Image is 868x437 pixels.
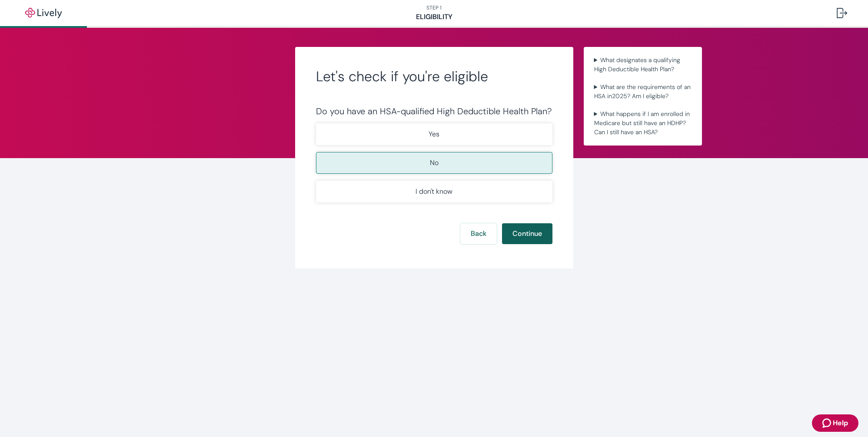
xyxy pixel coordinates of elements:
[591,81,695,103] summary: What are the requirements of an HSA in2025? Am I eligible?
[316,106,552,116] div: Do you have an HSA-qualified High Deductible Health Plan?
[19,8,68,18] img: Lively
[416,186,452,197] p: I don't know
[502,223,552,244] button: Continue
[833,418,848,428] span: Help
[830,3,854,23] button: Log out
[460,223,497,244] button: Back
[429,129,439,139] p: Yes
[316,68,552,85] h2: Let's check if you're eligible
[591,108,695,139] summary: What happens if I am enrolled in Medicare but still have an HDHP? Can I still have an HSA?
[822,418,833,428] svg: Zendesk support icon
[812,414,858,432] button: Zendesk support iconHelp
[591,54,695,76] summary: What designates a qualifying High Deductible Health Plan?
[316,123,552,145] button: Yes
[316,181,552,202] button: I don't know
[316,152,552,174] button: No
[430,158,439,168] p: No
